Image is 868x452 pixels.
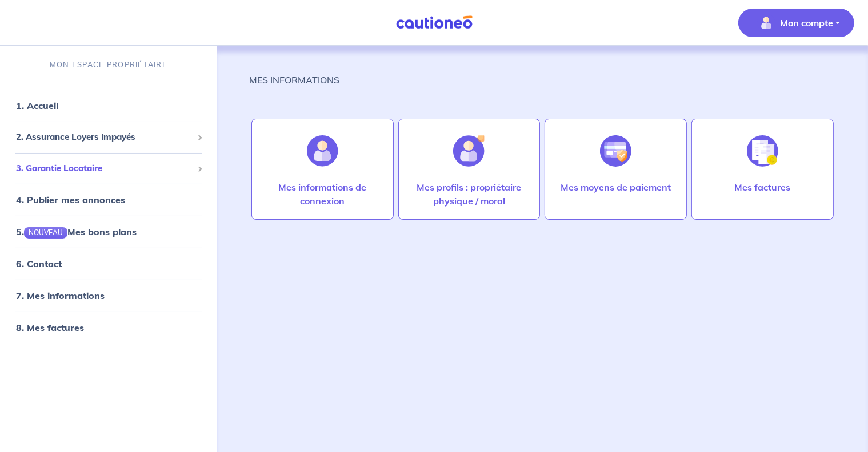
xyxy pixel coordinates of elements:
a: 1. Accueil [16,100,58,111]
img: illu_account.svg [307,135,338,167]
span: 2. Assurance Loyers Impayés [16,131,193,144]
a: 6. Contact [16,258,62,269]
p: Mes profils : propriétaire physique / moral [410,180,529,208]
p: MON ESPACE PROPRIÉTAIRE [50,59,167,70]
a: 8. Mes factures [16,322,84,333]
p: MES INFORMATIONS [249,73,339,87]
p: Mes factures [735,180,791,194]
div: 8. Mes factures [5,316,213,339]
span: 3. Garantie Locataire [16,162,193,175]
img: Cautioneo [391,15,477,30]
div: 4. Publier mes annonces [5,188,213,211]
a: 5.NOUVEAUMes bons plans [16,226,137,237]
a: 7. Mes informations [16,290,105,301]
div: 2. Assurance Loyers Impayés [5,126,213,148]
img: illu_invoice.svg [747,135,778,167]
div: 6. Contact [5,252,213,275]
a: 4. Publier mes annonces [16,194,125,205]
p: Mon compte [780,16,833,30]
div: 3. Garantie Locataire [5,158,213,180]
p: Mes informations de connexion [263,180,382,208]
img: illu_account_add.svg [453,135,485,167]
p: Mes moyens de paiement [561,180,671,194]
div: 1. Accueil [5,94,213,117]
button: illu_account_valid_menu.svgMon compte [738,9,854,37]
div: 5.NOUVEAUMes bons plans [5,220,213,243]
img: illu_credit_card_no_anim.svg [600,135,631,167]
div: 7. Mes informations [5,284,213,307]
img: illu_account_valid_menu.svg [757,14,775,32]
